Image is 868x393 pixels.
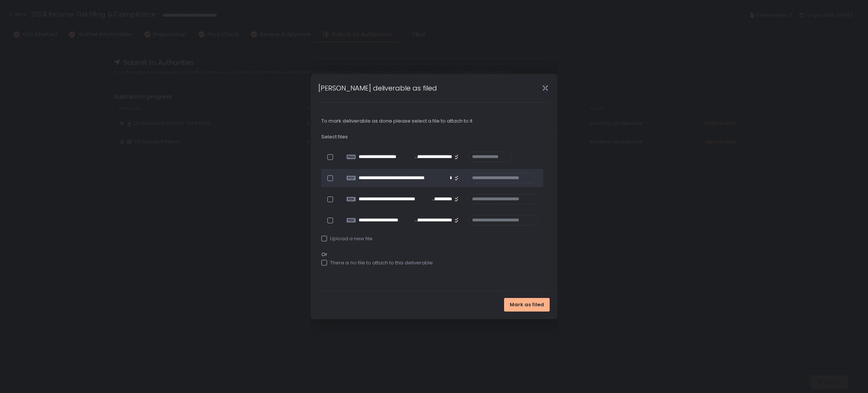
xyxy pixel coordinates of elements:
div: Select files [321,134,549,140]
span: Mark as filed [510,301,544,308]
div: To mark deliverable as done please select a file to attach to it [321,118,549,124]
span: Or [321,251,549,258]
h1: [PERSON_NAME] deliverable as filed [318,83,437,93]
button: Mark as filed [504,298,550,312]
div: Close [533,84,557,92]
